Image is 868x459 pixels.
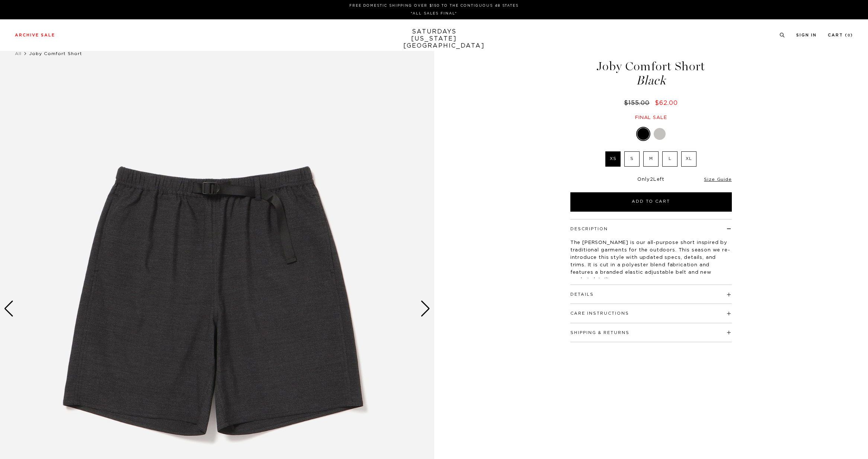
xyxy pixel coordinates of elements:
div: Previous slide [4,301,14,317]
div: Only Left [570,177,732,183]
p: *ALL SALES FINAL* [18,11,850,16]
div: Final sale [569,115,733,121]
a: All [15,51,22,56]
small: 0 [848,34,851,37]
button: Description [570,227,608,231]
span: $62.00 [655,100,678,106]
button: Add to Cart [570,192,732,212]
a: Archive Sale [15,33,55,37]
label: L [662,151,678,167]
label: M [643,151,659,167]
p: The [PERSON_NAME] is our all-purpose short inspired by traditional garments for the outdoors. Thi... [570,239,732,284]
a: Sign In [796,33,817,37]
label: XL [681,151,696,167]
a: SATURDAYS[US_STATE][GEOGRAPHIC_DATA] [403,28,465,49]
a: Cart (0) [828,33,853,37]
del: $155.00 [624,100,653,106]
label: XS [605,151,621,167]
div: Next slide [420,301,430,317]
span: Joby Comfort Short [29,51,82,56]
span: 2 [650,177,653,182]
label: S [624,151,640,167]
button: Shipping & Returns [570,331,630,335]
h1: Joby Comfort Short [569,60,733,87]
button: Details [570,292,594,296]
span: Black [569,74,733,87]
button: Care Instructions [570,311,629,315]
a: Size Guide [704,177,731,182]
p: FREE DOMESTIC SHIPPING OVER $150 TO THE CONTIGUOUS 48 STATES [18,3,850,9]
